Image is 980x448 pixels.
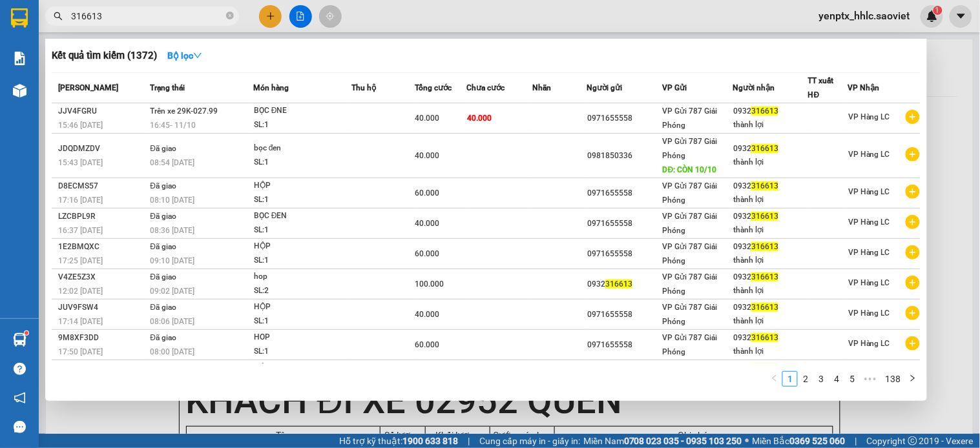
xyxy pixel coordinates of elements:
[663,107,718,130] span: VP Gửi 787 Giải Phóng
[733,254,808,267] div: thành lợi
[733,240,808,254] div: 0932
[172,10,312,32] b: [DOMAIN_NAME]
[58,196,103,205] span: 17:16 [DATE]
[906,306,920,320] span: plus-circle
[254,118,351,132] div: SL: 1
[733,301,808,314] div: 0932
[733,118,808,132] div: thành lợi
[58,210,146,223] div: LZCBPL9R
[733,284,808,298] div: thành lợi
[733,314,808,328] div: thành lợi
[13,333,26,347] img: warehouse-icon
[767,371,782,387] button: left
[193,51,202,60] span: down
[733,105,808,118] div: 0932
[881,371,905,387] li: 138
[415,219,440,228] span: 40.000
[906,215,920,229] span: plus-circle
[662,83,687,92] span: VP Gửi
[150,287,194,296] span: 09:02 [DATE]
[7,75,104,96] h2: V5K3KDGQ
[150,226,194,235] span: 08:36 [DATE]
[663,242,718,265] span: VP Gửi 787 Giải Phóng
[25,331,28,335] sup: 1
[58,83,118,92] span: [PERSON_NAME]
[415,280,444,289] span: 100.000
[848,248,890,257] span: VP Hàng LC
[150,347,194,356] span: 08:00 [DATE]
[848,187,890,196] span: VP Hàng LC
[663,363,718,387] span: VP Gửi 787 Giải Phóng
[415,188,440,198] span: 60.000
[798,371,813,387] li: 2
[78,30,158,52] b: Sao Việt
[733,156,808,169] div: thành lợi
[254,361,351,375] div: HỘP
[587,278,662,291] div: 0932
[14,392,26,404] span: notification
[150,256,194,265] span: 09:10 [DATE]
[848,278,890,287] span: VP Hàng LC
[814,372,828,386] a: 3
[829,371,844,387] li: 4
[415,340,440,349] span: 60.000
[844,371,860,387] li: 5
[663,181,718,205] span: VP Gửi 787 Giải Phóng
[254,284,351,298] div: SL: 2
[733,142,808,156] div: 0932
[663,165,717,174] span: DĐ: CÒN 10/10
[605,280,632,289] span: 316613
[663,303,718,326] span: VP Gửi 787 Giải Phóng
[906,110,920,124] span: plus-circle
[860,371,881,387] span: •••
[906,276,920,290] span: plus-circle
[68,75,238,164] h1: Giao dọc đường
[663,137,718,160] span: VP Gửi 787 Giải Phóng
[254,300,351,314] div: HỘP
[254,156,351,170] div: SL: 1
[733,223,808,237] div: thành lợi
[587,217,662,230] div: 0971655558
[905,371,921,387] button: right
[415,114,440,123] span: 40.000
[415,151,440,160] span: 40.000
[150,107,218,116] span: Trên xe 29K-027.99
[254,239,351,254] div: HỘP
[11,8,28,28] img: logo-vxr
[254,331,351,345] div: HOP
[254,193,351,207] div: SL: 1
[751,181,778,190] span: 316613
[848,83,879,92] span: VP Nhận
[808,76,834,99] span: TT xuất HĐ
[905,371,921,387] li: Next Page
[58,121,103,130] span: 15:46 [DATE]
[733,331,808,345] div: 0932
[58,158,103,167] span: 15:43 [DATE]
[733,83,775,92] span: Người nhận
[58,287,103,296] span: 12:02 [DATE]
[798,372,813,386] a: 2
[783,372,797,386] a: 1
[751,144,778,153] span: 316613
[532,83,551,92] span: Nhãn
[14,363,26,375] span: question-circle
[150,144,176,153] span: Đã giao
[254,179,351,193] div: HỘP
[771,374,778,382] span: left
[150,181,176,190] span: Đã giao
[58,179,146,193] div: D8ECMS57
[14,421,26,433] span: message
[467,114,492,123] span: 40.000
[254,345,351,359] div: SL: 1
[150,317,194,326] span: 08:06 [DATE]
[351,83,376,92] span: Thu hộ
[751,107,778,116] span: 316613
[881,372,904,386] a: 138
[782,371,798,387] li: 1
[845,372,859,386] a: 5
[58,256,103,265] span: 17:25 [DATE]
[150,83,185,92] span: Trạng thái
[58,105,146,118] div: JJV4FGRU
[751,333,778,342] span: 316613
[150,158,194,167] span: 08:54 [DATE]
